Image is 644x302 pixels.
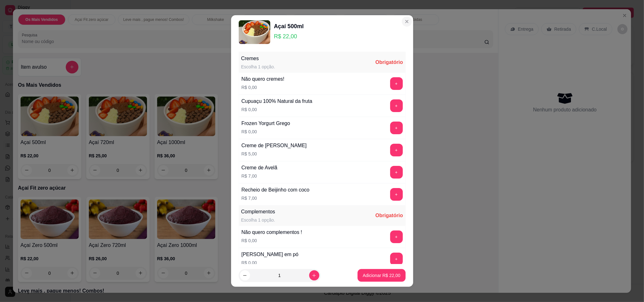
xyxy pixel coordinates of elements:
p: R$ 0,00 [242,106,312,113]
div: Escolha 1 opção. [241,217,275,223]
img: product-image [239,20,270,44]
button: add [390,253,403,265]
div: Recheio de Beijinho com coco [242,186,310,194]
div: [PERSON_NAME] em pó [242,251,299,258]
div: Obrigatório [375,59,403,66]
div: Creme de Avelã [242,164,278,172]
button: Close [402,16,412,27]
p: R$ 0,00 [242,260,299,266]
div: Obrigatório [375,212,403,219]
button: Adicionar R$ 22,00 [358,269,405,282]
button: add [390,122,403,134]
p: R$ 5,00 [242,151,307,157]
p: R$ 0,00 [242,84,285,91]
p: R$ 0,00 [242,237,302,244]
button: add [390,166,403,179]
div: Complementos [241,208,275,216]
div: Cupuaçu 100% Natural da fruta [242,98,312,105]
p: R$ 7,00 [242,195,310,201]
button: add [390,99,403,112]
button: decrease-product-quantity [240,270,250,280]
div: Creme de [PERSON_NAME] [242,142,307,149]
div: Frozen Yorgurt Grego [242,120,290,127]
div: Não quero cremes! [242,75,285,83]
div: Açaí 500ml [274,22,304,31]
p: R$ 0,00 [242,129,290,135]
p: R$ 22,00 [274,32,304,41]
button: add [390,77,403,90]
p: Adicionar R$ 22,00 [363,272,400,279]
div: Cremes [241,55,275,62]
button: add [390,230,403,243]
div: Não quero complementos ! [242,229,302,236]
p: R$ 7,00 [242,173,278,179]
button: add [390,188,403,201]
button: add [390,144,403,156]
div: Escolha 1 opção. [241,64,275,70]
button: increase-product-quantity [309,270,319,280]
